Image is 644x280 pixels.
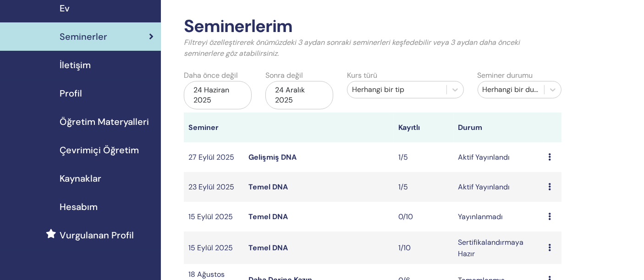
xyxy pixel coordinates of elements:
[184,15,292,38] font: Seminerlerim
[248,212,288,221] a: Temel DNA
[275,85,305,105] font: 24 Aralık 2025
[265,70,303,80] font: Sonra değil
[398,243,411,253] font: 1/10
[60,201,98,213] font: Hesabım
[458,237,524,258] font: Sertifikalandırmaya Hazır
[60,59,91,71] font: İletişim
[398,182,408,192] font: 1/5
[188,212,233,221] font: 15 Eylül 2025
[188,182,234,192] font: 23 Eylül 2025
[458,182,510,192] font: Aktif Yayınlandı
[398,152,408,162] font: 1/5
[478,70,533,80] font: Seminer durumu
[188,243,233,253] font: 15 Eylül 2025
[352,85,404,94] font: Herhangi bir tip
[248,152,297,162] a: Gelişmiş DNA
[248,182,288,192] a: Temel DNA
[60,172,101,184] font: Kaynaklar
[60,31,107,43] font: Seminerler
[188,152,234,162] font: 27 Eylül 2025
[188,123,219,132] font: Seminer
[347,70,377,80] font: Kurs türü
[458,152,510,162] font: Aktif Yayınlandı
[193,85,229,105] font: 24 Haziran 2025
[184,38,520,58] font: Filtreyi özelleştirerek önümüzdeki 3 aydan sonraki seminerleri keşfedebilir veya 3 aydan daha önc...
[248,243,288,253] a: Temel DNA
[60,144,139,156] font: Çevrimiçi Öğretim
[398,123,420,132] font: Kayıtlı
[60,229,134,241] font: Vurgulanan Profil
[184,70,238,80] font: Daha önce değil
[458,212,503,221] font: Yayınlanmadı
[60,116,149,128] font: Öğretim Materyalleri
[483,85,548,94] font: Herhangi bir durum
[60,87,82,99] font: Profil
[398,212,413,221] font: 0/10
[60,2,70,14] font: Ev
[458,123,483,132] font: Durum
